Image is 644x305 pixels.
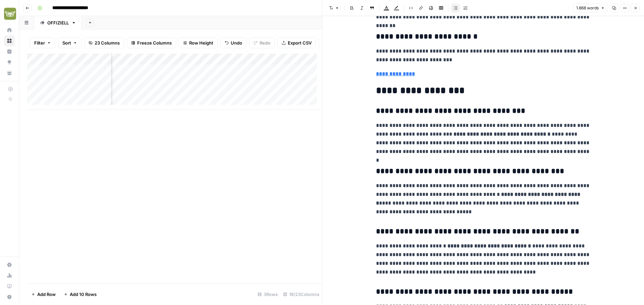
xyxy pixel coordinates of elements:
a: OFFIZIELL [34,16,82,29]
span: Export CSV [288,40,312,46]
button: Add 10 Rows [60,289,101,300]
button: Redo [249,37,275,48]
a: Home [4,25,15,35]
button: 1.868 words [573,4,608,12]
span: Filter [34,40,45,46]
span: 23 Columns [95,40,120,46]
span: Add Row [37,291,56,298]
a: Learning Hub [4,281,15,292]
div: OFFIZIELL [47,19,69,26]
span: 1.868 words [576,5,599,11]
a: Browse [4,35,15,46]
button: Sort [58,37,82,48]
img: Evergreen Media Logo [4,8,16,20]
a: Opportunities [4,57,15,68]
button: Workspace: Evergreen Media [4,5,15,22]
button: Export CSV [277,37,316,48]
a: Insights [4,46,15,57]
button: Add Row [27,289,60,300]
a: Your Data [4,68,15,78]
span: Undo [231,40,242,46]
span: Add 10 Rows [70,291,97,298]
span: Sort [62,40,71,46]
a: Settings [4,259,15,270]
button: Undo [220,37,247,48]
span: Freeze Columns [137,40,172,46]
button: Freeze Columns [127,37,176,48]
button: 23 Columns [84,37,124,48]
span: Redo [260,40,270,46]
a: Usage [4,270,15,281]
button: Help + Support [4,292,15,302]
span: Row Height [189,40,213,46]
button: Row Height [179,37,218,48]
div: 19/23 Columns [280,289,322,300]
button: Filter [30,37,55,48]
div: 3 Rows [255,289,280,300]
